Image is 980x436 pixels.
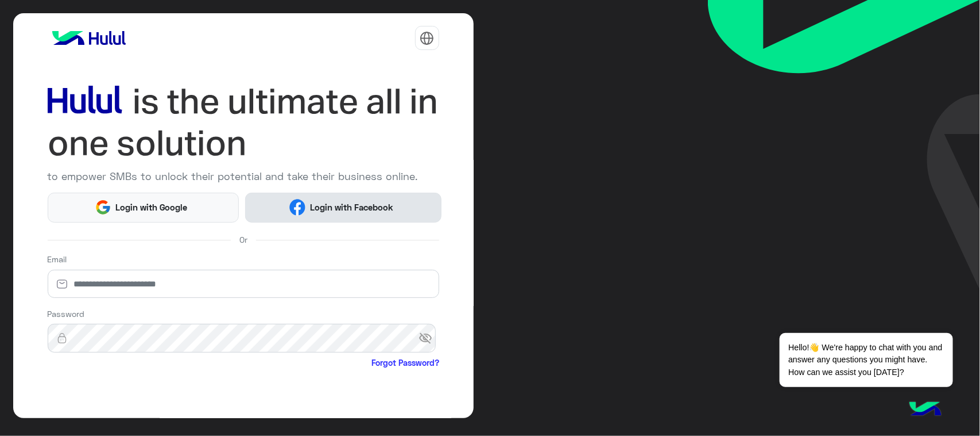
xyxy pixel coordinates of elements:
[371,357,439,369] a: Forgot Password?
[48,169,439,184] p: to empower SMBs to unlock their potential and take their business online.
[239,234,247,246] span: Or
[780,333,952,387] span: Hello!👋 We're happy to chat with you and answer any questions you might have. How can we assist y...
[420,31,434,45] img: tab
[48,193,239,223] button: Login with Google
[419,328,439,349] span: visibility_off
[905,390,946,430] img: hulul-logo.png
[48,253,67,265] label: Email
[245,193,441,223] button: Login with Facebook
[48,332,76,344] img: lock
[95,199,111,216] img: Google
[305,201,397,214] span: Login with Facebook
[48,308,85,320] label: Password
[111,201,192,214] span: Login with Google
[289,199,306,216] img: Facebook
[48,81,439,165] img: hululLoginTitle_EN.svg
[48,278,76,290] img: email
[48,372,222,416] iframe: reCAPTCHA
[48,26,130,49] img: logo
